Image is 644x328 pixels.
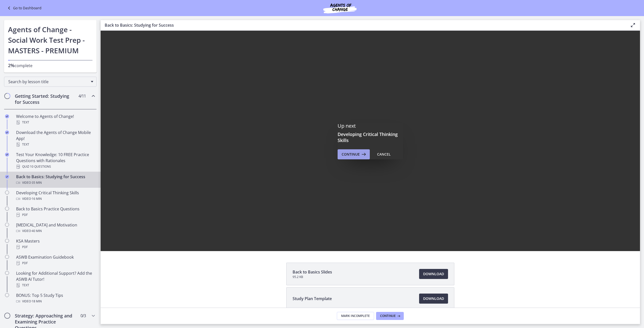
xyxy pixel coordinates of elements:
[16,206,95,218] div: Back to Basics Practice Questions
[16,228,95,234] div: Video
[380,314,396,318] span: Continue
[5,130,9,134] i: Completed
[5,175,9,179] i: Completed
[16,254,95,266] div: ASWB Examination Guidebook
[419,269,448,279] a: Download
[293,296,332,302] span: Study Plan Template
[293,269,332,275] span: Back to Basics Slides
[16,119,95,125] div: Text
[16,129,95,148] div: Download the Agents of Change Mobile App!
[373,149,395,159] button: Cancel
[16,292,95,304] div: BONUS: Top 5 Study Tips
[6,5,42,11] a: Go to Dashboard
[15,93,76,105] h2: Getting Started: Studying for Success
[16,180,95,186] div: Video
[31,180,42,186] span: · 35 min
[31,196,42,202] span: · 16 min
[16,142,95,148] div: Text
[8,24,93,56] h1: Agents of Change - Social Work Test Prep - MASTERS - PREMIUM
[4,77,97,87] div: Search by lesson title
[16,196,95,202] div: Video
[31,298,42,304] span: · 18 min
[8,62,93,69] p: complete
[31,228,42,234] span: · 40 min
[5,114,9,118] i: Completed
[423,296,444,302] span: Download
[338,123,403,129] p: Up next
[16,244,95,250] div: PDF
[16,270,95,288] div: Looking for Additional Support? Add the ASWB AI Tutor!
[29,164,51,170] span: · 10 Questions
[337,312,374,320] button: Mark Incomplete
[5,153,9,157] i: Completed
[419,294,448,304] a: Download
[338,149,370,159] button: Continue
[78,93,86,99] span: 4 / 11
[376,312,404,320] button: Continue
[293,275,332,279] span: 95.2 KB
[16,174,95,186] div: Back to Basics: Studying for Success
[16,212,95,218] div: PDF
[8,79,88,84] span: Search by lesson title
[310,2,370,14] img: Agents of Change
[423,271,444,277] span: Download
[16,164,95,170] div: Quiz
[341,314,370,318] span: Mark Incomplete
[16,152,95,170] div: Test Your Knowledge: 10 FREE Practice Questions with Rationales
[16,190,95,202] div: Developing Critical Thinking Skills
[16,222,95,234] div: [MEDICAL_DATA] and Motivation
[16,260,95,266] div: PDF
[377,151,391,157] div: Cancel
[16,238,95,250] div: KSA Masters
[338,131,403,143] h3: Developing Critical Thinking Skills
[342,151,360,157] span: Continue
[16,298,95,304] div: Video
[80,313,86,319] span: 0 / 3
[16,113,95,125] div: Welcome to Agents of Change!
[8,62,15,68] span: 2%
[16,282,95,288] div: Text
[105,22,622,28] h3: Back to Basics: Studying for Success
